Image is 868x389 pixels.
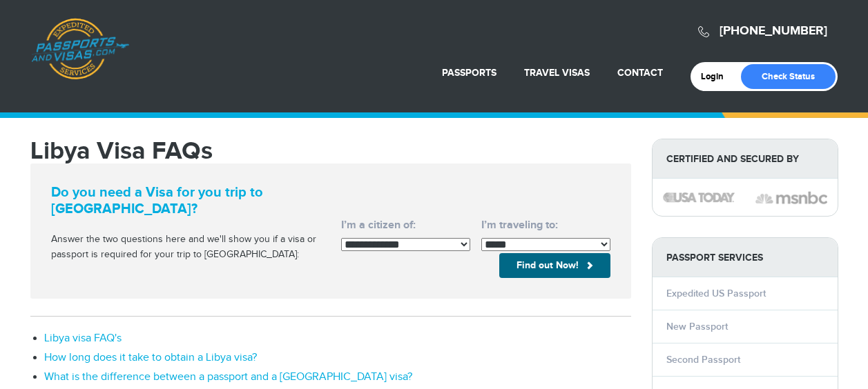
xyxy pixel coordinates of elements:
[51,232,320,263] p: Answer the two questions here and we'll show you if a visa or passport is required for your trip ...
[499,253,610,278] button: Find out Now!
[666,321,728,332] a: New Passport
[524,67,590,79] a: Travel Visas
[720,23,827,39] a: [PHONE_NUMBER]
[741,64,836,89] a: Check Status
[666,288,766,299] a: Expedited US Passport
[653,139,838,179] strong: Certified and Secured by
[653,238,838,277] strong: PASSPORT SERVICES
[44,370,412,383] a: What is the difference between a passport and a [GEOGRAPHIC_DATA] visa?
[666,354,740,366] a: Second Passport
[341,217,470,234] label: I’m a citizen of:
[51,184,320,217] strong: Do you need a Visa for you trip to [GEOGRAPHIC_DATA]?
[663,192,735,202] img: image description
[44,332,122,345] a: Libya visa FAQ's
[44,351,257,364] a: How long does it take to obtain a Libya visa?
[31,18,129,80] a: Passports & [DOMAIN_NAME]
[701,71,733,82] a: Login
[30,139,631,163] h1: Libya Visa FAQs
[617,67,663,79] a: Contact
[755,190,827,206] img: image description
[481,217,610,234] label: I’m traveling to:
[442,67,496,79] a: Passports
